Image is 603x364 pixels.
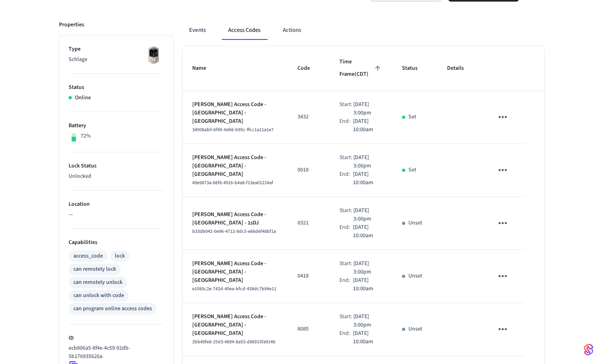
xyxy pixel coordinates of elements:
[73,278,122,287] div: can remotely unlock
[69,344,160,361] p: ecb806a5-8f4e-4c59-92db-5b176935626a
[192,285,276,292] span: e1085c2e-742d-40ea-bfcd-438dc7b94e11
[222,21,267,40] button: Access Codes
[353,153,382,170] p: [DATE] 3:00pm
[276,21,307,40] button: Actions
[298,219,320,227] p: 0321
[69,45,164,53] p: Type
[339,329,353,346] div: End:
[69,55,164,64] p: Schlage
[353,260,382,276] p: [DATE] 3:00pm
[73,305,152,313] div: can program online access codes
[69,162,164,170] p: Lock Status
[339,56,383,81] span: Time Frame(CDT)
[408,113,416,121] p: Set
[69,200,164,209] p: Location
[402,62,428,75] span: Status
[353,313,382,329] p: [DATE] 3:00pm
[339,207,353,223] div: Start:
[69,83,164,92] p: Status
[69,211,164,219] p: —
[353,170,383,187] p: [DATE] 10:00am
[353,276,383,293] p: [DATE] 10:00am
[183,21,212,40] button: Events
[339,223,353,240] div: End:
[298,272,320,280] p: 0418
[144,45,164,65] img: Schlage Sense Smart Deadbolt with Camelot Trim, Front
[192,211,278,227] p: [PERSON_NAME] Access Code - [GEOGRAPHIC_DATA] - 1sDJ
[69,334,164,342] p: ID
[408,219,422,227] p: Unset
[192,260,278,285] p: [PERSON_NAME] Access Code - [GEOGRAPHIC_DATA] - [GEOGRAPHIC_DATA]
[353,329,383,346] p: [DATE] 10:00am
[59,21,84,29] p: Properties
[75,94,91,102] p: Online
[339,276,353,293] div: End:
[192,126,274,133] span: 34008ab0-6f40-4d66-b95c-ffcc1a11a1e7
[339,100,353,117] div: Start:
[353,207,382,223] p: [DATE] 3:00pm
[69,238,164,247] p: Capabilities
[353,117,383,134] p: [DATE] 10:00am
[192,100,278,126] p: [PERSON_NAME] Access Code - [GEOGRAPHIC_DATA] - [GEOGRAPHIC_DATA]
[447,62,474,75] span: Details
[298,325,320,333] p: 8085
[408,272,422,280] p: Unset
[192,313,278,338] p: [PERSON_NAME] Access Code - [GEOGRAPHIC_DATA] - [GEOGRAPHIC_DATA]
[192,153,278,179] p: [PERSON_NAME] Access Code - [GEOGRAPHIC_DATA] - [GEOGRAPHIC_DATA]
[73,252,103,260] div: access_code
[408,166,416,174] p: Set
[73,265,116,273] div: can remotely lock
[584,343,593,356] img: SeamLogoGradient.69752ec5.svg
[192,228,276,235] span: b33db042-0e96-4712-8dc5-e66def48bf1a
[339,117,353,134] div: End:
[192,338,276,345] span: 2bb49fe8-25d3-4894-8a53-d86915fa914b
[353,223,383,240] p: [DATE] 10:00am
[408,325,422,333] p: Unset
[339,313,353,329] div: Start:
[353,100,382,117] p: [DATE] 3:00pm
[115,252,125,260] div: lock
[192,179,273,186] span: 49e9873a-66f8-4916-b4a8-f13ea01224af
[183,21,544,40] div: ant example
[298,166,320,174] p: 0018
[298,113,320,121] p: 3432
[73,291,124,300] div: can unlock with code
[81,132,91,140] p: 72%
[298,62,320,75] span: Code
[192,62,217,75] span: Name
[339,170,353,187] div: End:
[339,260,353,276] div: Start:
[69,122,164,130] p: Battery
[69,172,164,181] p: Unlocked
[339,153,353,170] div: Start:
